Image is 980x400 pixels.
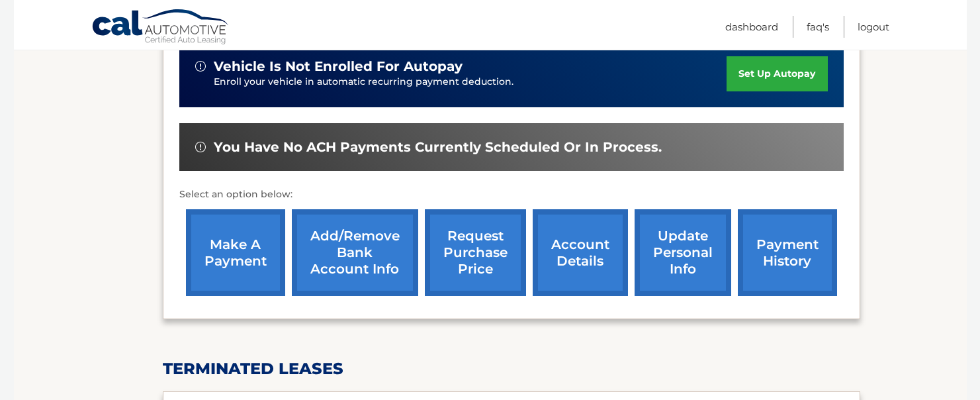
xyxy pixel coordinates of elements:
[195,61,206,72] img: alert-white.svg
[635,209,731,296] a: update personal info
[195,142,206,152] img: alert-white.svg
[727,56,827,91] a: set up autopay
[807,16,829,38] a: FAQ's
[292,209,418,296] a: Add/Remove bank account info
[214,75,727,89] p: Enroll your vehicle in automatic recurring payment deduction.
[725,16,778,38] a: Dashboard
[163,359,860,379] h2: terminated leases
[533,209,628,296] a: account details
[214,58,463,75] span: vehicle is not enrolled for autopay
[179,187,844,203] p: Select an option below:
[186,209,285,296] a: make a payment
[91,9,230,47] a: Cal Automotive
[214,139,662,156] span: You have no ACH payments currently scheduled or in process.
[738,209,837,296] a: payment history
[425,209,526,296] a: request purchase price
[858,16,889,38] a: Logout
